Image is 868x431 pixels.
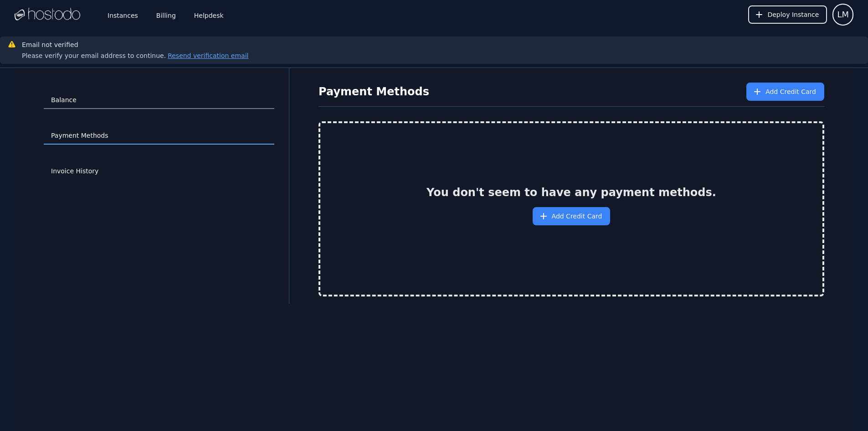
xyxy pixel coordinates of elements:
a: Payment Methods [44,127,274,145]
button: Add Credit Card [533,207,611,225]
button: User menu [832,4,853,26]
a: Invoice History [44,163,274,180]
span: Deploy Instance [767,10,819,19]
h2: You don't seem to have any payment methods. [426,185,716,200]
button: Resend verification email [166,51,248,60]
button: Deploy Instance [748,5,827,24]
a: Balance [44,92,274,109]
img: Logo [15,8,80,21]
div: Please verify your email address to continue. [22,51,248,60]
h3: Email not verified [22,40,248,49]
button: Add Credit Card [746,83,824,101]
span: LM [837,8,849,21]
span: Add Credit Card [552,212,602,221]
h1: Payment Methods [318,84,429,99]
span: Add Credit Card [765,87,816,96]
